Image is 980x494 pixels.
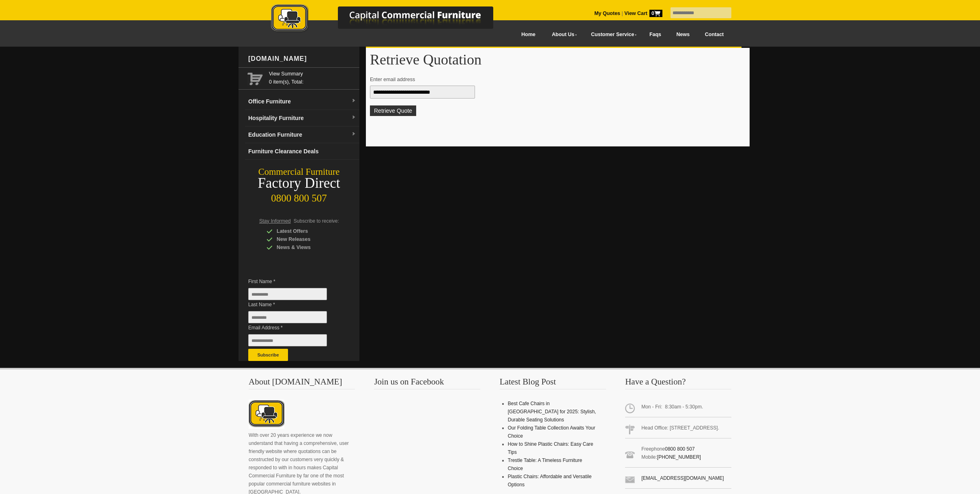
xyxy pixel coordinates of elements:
span: Head Office: [STREET_ADDRESS]. [625,421,731,438]
h3: About [DOMAIN_NAME] [249,378,355,389]
a: News [669,26,697,44]
a: 0800 800 507 [665,446,694,452]
button: Retrieve Quote [370,105,416,116]
span: Mon - Fri: 8:30am - 5:30pm. [625,399,731,417]
img: About CCFNZ Logo [249,399,284,429]
h3: Have a Question? [625,378,731,389]
span: Last Name * [248,301,339,309]
iframe: fb:page Facebook Social Plugin [374,399,479,489]
a: Furniture Clearance Deals [245,143,359,160]
a: Office Furnituredropdown [245,93,359,110]
span: Email Address * [248,324,339,332]
a: [PHONE_NUMBER] [657,454,701,460]
span: 0 item(s), Total: [269,70,356,85]
a: [EMAIL_ADDRESS][DOMAIN_NAME] [641,475,724,481]
input: First Name * [248,288,327,300]
div: 0800 800 507 [239,189,359,204]
img: Capital Commercial Furniture Logo [249,4,533,34]
a: Best Cafe Chairs in [GEOGRAPHIC_DATA] for 2025: Stylish, Durable Seating Solutions [508,401,596,423]
input: Last Name * [248,311,327,323]
div: News & Views [266,243,344,251]
button: Subscribe [248,349,288,361]
a: About Us [543,26,582,44]
span: Stay Informed [259,218,291,224]
strong: View Cart [624,11,662,16]
span: Subscribe to receive: [294,218,339,224]
a: Education Furnituredropdown [245,127,359,143]
a: My Quotes [594,11,620,16]
a: View Summary [269,70,356,78]
a: Customer Service [582,26,642,44]
img: dropdown [351,99,356,103]
a: View Cart0 [623,11,662,16]
h1: Retrieve Quotation [370,52,746,67]
a: How to Shine Plastic Chairs: Easy Care Tips [508,441,593,455]
input: Email Address * [248,334,327,346]
h3: Latest Blog Post [500,378,606,389]
div: Commercial Furniture [239,166,359,178]
a: Trestle Table: A Timeless Furniture Choice [508,457,582,471]
a: Capital Commercial Furniture Logo [249,4,533,36]
a: Contact [697,26,731,44]
img: dropdown [351,132,356,137]
div: [DOMAIN_NAME] [245,47,359,71]
a: Faqs [642,26,669,44]
a: Plastic Chairs: Affordable and Versatile Options [508,474,592,488]
div: Latest Offers [266,227,344,235]
a: Our Folding Table Collection Awaits Your Choice [508,425,595,439]
h3: Join us on Facebook [374,378,480,389]
span: Freephone Mobile: [625,442,731,468]
div: New Releases [266,235,344,243]
p: Enter email address [370,75,738,84]
img: dropdown [351,115,356,120]
a: Hospitality Furnituredropdown [245,110,359,127]
div: Factory Direct [239,178,359,189]
span: 0 [649,10,662,17]
span: First Name * [248,277,339,286]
